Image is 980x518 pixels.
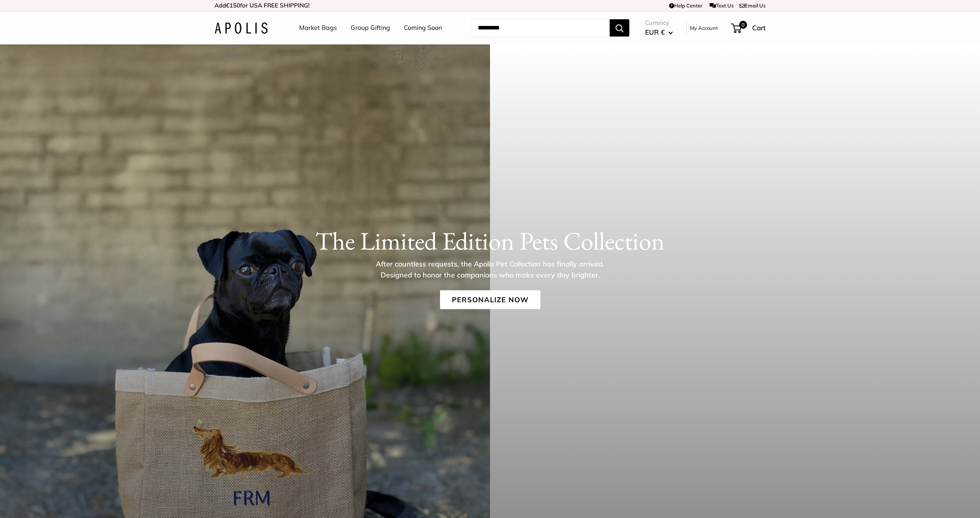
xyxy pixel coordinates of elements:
a: Coming Soon [404,22,442,34]
span: 0 [739,21,747,29]
button: Search [610,19,629,37]
a: Group Gifting [351,22,390,34]
span: Currency [645,17,673,28]
a: Personalize Now [440,290,540,309]
a: Help Center [669,2,703,9]
span: €150 [226,2,240,9]
span: EUR € [645,28,665,36]
a: 0 Cart [732,22,766,34]
h1: The Limited Edition Pets Collection [214,226,766,256]
a: My Account [690,23,718,33]
input: Search... [472,19,610,37]
a: Market Bags [299,22,337,34]
button: EUR € [645,26,673,39]
p: After countless requests, the Apolis Pet Collection has finally arrived. Designed to honor the co... [362,259,618,281]
img: Apolis [214,22,268,34]
a: Email Us [740,2,766,9]
span: Cart [752,24,766,32]
a: Text Us [710,2,734,9]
